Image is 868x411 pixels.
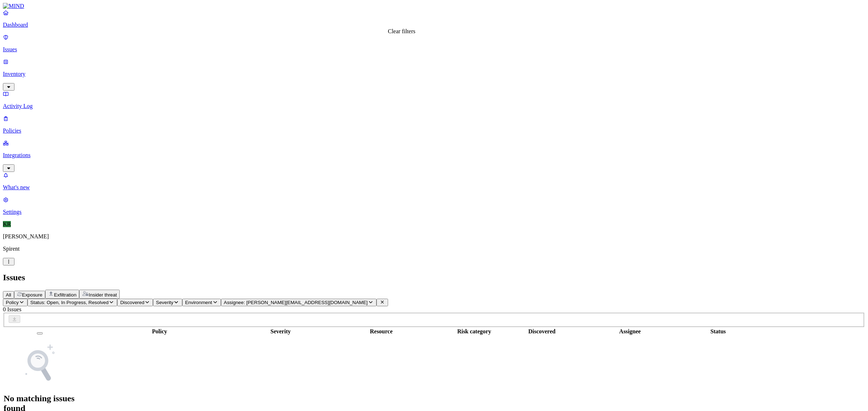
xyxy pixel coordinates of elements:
[3,152,865,159] p: Integrations
[120,300,144,305] span: Discovered
[224,300,368,305] span: Assignee: [PERSON_NAME][EMAIL_ADDRESS][DOMAIN_NAME]
[156,300,173,305] span: Severity
[54,292,76,298] span: Exfiltration
[505,328,579,335] div: Discovered
[3,221,11,227] span: KR
[3,34,865,53] a: Issues
[18,342,61,385] img: NoSearchResult
[3,184,865,191] p: What's new
[3,46,865,53] p: Issues
[22,292,42,298] span: Exposure
[445,328,503,335] div: Risk category
[3,71,865,77] p: Inventory
[3,59,865,90] a: Inventory
[3,91,865,109] a: Activity Log
[185,300,212,305] span: Environment
[3,3,865,9] a: MIND
[3,306,21,312] span: 0 Issues
[243,328,318,335] div: Severity
[3,115,865,134] a: Policies
[3,127,865,134] p: Policies
[388,28,416,35] div: Clear filters
[3,22,865,28] p: Dashboard
[3,3,24,9] img: MIND
[77,328,242,335] div: Policy
[3,140,865,171] a: Integrations
[6,292,11,298] span: All
[3,196,865,215] a: Settings
[6,300,19,305] span: Policy
[3,233,865,240] p: [PERSON_NAME]
[3,246,865,252] p: Spirent
[3,9,865,28] a: Dashboard
[319,328,443,335] div: Resource
[580,328,680,335] div: Assignee
[89,292,117,298] span: Insider threat
[3,172,865,191] a: What's new
[37,332,43,334] button: Select all
[681,328,755,335] div: Status
[3,273,865,282] h2: Issues
[30,300,109,305] span: Status: Open, In Progress, Resolved
[3,209,865,215] p: Settings
[3,103,865,109] p: Activity Log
